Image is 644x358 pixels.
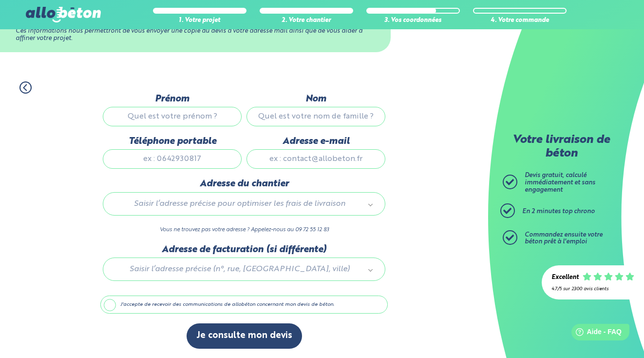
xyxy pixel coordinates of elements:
[505,134,617,160] p: Votre livraison de béton
[473,17,567,24] div: 4. Votre commande
[103,107,242,126] input: Quel est votre prénom ?
[103,149,242,169] input: ex : 0642930817
[551,286,634,292] div: 4.7/5 sur 2300 avis clients
[260,17,353,24] div: 2. Votre chantier
[103,94,242,104] label: Prénom
[153,17,246,24] div: 1. Votre projet
[187,323,302,348] button: Je consulte mon devis
[103,225,385,235] p: Vous ne trouvez pas votre adresse ? Appelez-nous au 09 72 55 12 83
[16,28,375,42] div: Ces informations nous permettront de vous envoyer une copie du devis à votre adresse mail ainsi q...
[100,296,388,314] label: J'accepte de recevoir des communications de allobéton concernant mon devis de béton.
[366,17,460,24] div: 3. Vos coordonnées
[551,274,579,281] div: Excellent
[557,320,633,347] iframe: Help widget launcher
[246,136,385,147] label: Adresse e-mail
[246,94,385,104] label: Nom
[246,107,385,126] input: Quel est votre nom de famille ?
[522,208,595,215] span: En 2 minutes top chrono
[26,7,101,22] img: allobéton
[117,198,362,210] span: Saisir l’adresse précise pour optimiser les frais de livraison
[525,172,595,193] span: Devis gratuit, calculé immédiatement et sans engagement
[103,136,242,147] label: Téléphone portable
[103,179,385,189] label: Adresse du chantier
[113,198,375,210] a: Saisir l’adresse précise pour optimiser les frais de livraison
[246,149,385,169] input: ex : contact@allobeton.fr
[525,232,603,245] span: Commandez ensuite votre béton prêt à l'emploi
